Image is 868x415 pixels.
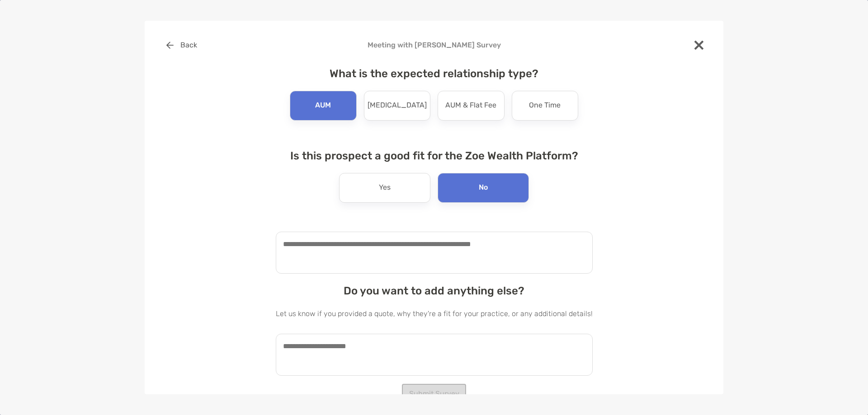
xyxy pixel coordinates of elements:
p: AUM [315,98,331,113]
p: AUM & Flat Fee [445,98,496,113]
img: button icon [166,42,174,49]
h4: Meeting with [PERSON_NAME] Survey [159,41,709,49]
img: close modal [694,41,703,50]
p: No [479,181,488,195]
button: Back [159,35,204,55]
h4: What is the expected relationship type? [276,67,593,80]
p: Yes [379,181,391,195]
p: One Time [529,98,561,113]
p: [MEDICAL_DATA] [368,98,427,113]
h4: Do you want to add anything else? [276,284,593,297]
h4: Is this prospect a good fit for the Zoe Wealth Platform? [276,149,593,162]
p: Let us know if you provided a quote, why they're a fit for your practice, or any additional details! [276,308,593,319]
